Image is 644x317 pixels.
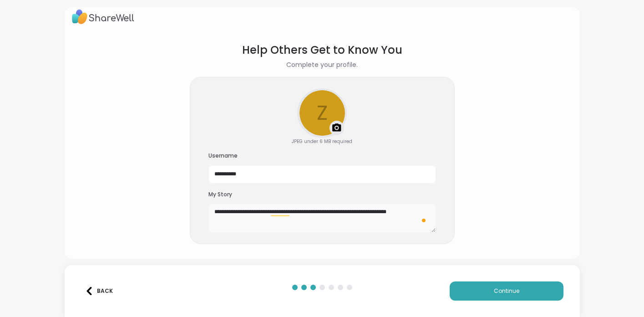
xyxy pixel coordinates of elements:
span: Continue [494,287,519,295]
img: ShareWell Logo [72,6,134,27]
textarea: To enrich screen reader interactions, please activate Accessibility in Grammarly extension settings [208,204,436,233]
div: Back [85,287,113,295]
button: Continue [450,281,563,301]
h2: Complete your profile. [286,60,358,70]
h1: Help Others Get to Know You [242,42,402,58]
h3: My Story [208,191,436,199]
button: Back [81,281,117,301]
h3: Username [208,152,436,160]
div: JPEG under 6 MB required [292,138,352,145]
